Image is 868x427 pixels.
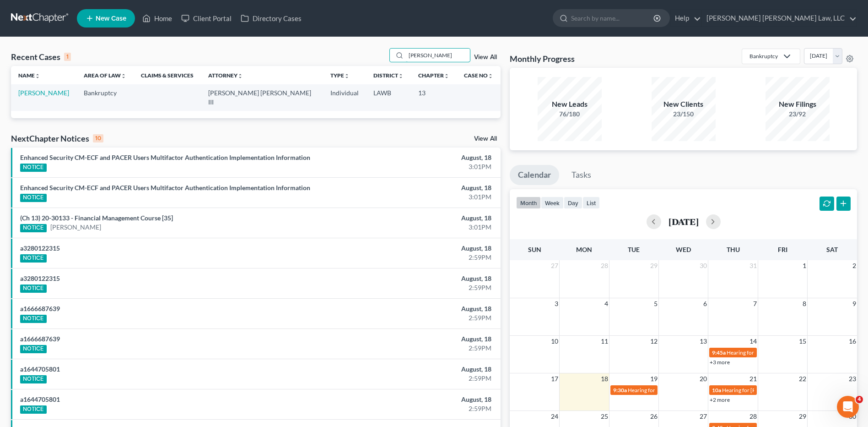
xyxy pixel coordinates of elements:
[138,10,177,27] a: Home
[20,184,310,192] a: Enhanced Security CM-ECF and PACER Users Multifactor Authentication Implementation Information
[582,197,600,209] button: list
[20,274,60,282] a: a3280122315
[554,298,559,309] span: 3
[712,349,726,356] span: 9:45a
[20,365,60,373] a: a1644705801
[749,336,758,347] span: 14
[600,260,609,271] span: 28
[510,53,575,64] h3: Monthly Progress
[749,411,758,422] span: 28
[848,336,857,347] span: 16
[538,109,602,119] div: 76/180
[778,246,787,253] span: Fri
[669,217,699,226] h2: [DATE]
[699,373,708,384] span: 20
[323,84,366,110] td: Individual
[510,165,559,185] a: Calendar
[20,315,47,323] div: NOTICE
[208,72,243,79] a: Attorneyunfold_more
[727,349,798,356] span: Hearing for [PERSON_NAME]
[699,411,708,422] span: 27
[20,164,47,172] div: NOTICE
[418,72,449,79] a: Chapterunfold_more
[798,411,807,422] span: 29
[366,84,411,110] td: LAWB
[340,334,491,344] div: August, 18
[340,395,491,404] div: August, 18
[20,335,60,343] a: a1666687639
[340,313,491,323] div: 2:59PM
[600,336,609,347] span: 11
[340,192,491,202] div: 3:01PM
[749,260,758,271] span: 31
[411,84,457,110] td: 13
[340,304,491,313] div: August, 18
[837,396,859,418] iframe: Intercom live chat
[201,84,323,110] td: [PERSON_NAME] [PERSON_NAME] III
[852,260,857,271] span: 2
[802,298,807,309] span: 8
[64,53,71,61] div: 1
[670,10,701,27] a: Help
[488,73,493,79] i: unfold_more
[177,10,236,27] a: Client Portal
[340,162,491,171] div: 3:01PM
[340,365,491,374] div: August, 18
[848,373,857,384] span: 23
[600,411,609,422] span: 25
[340,274,491,283] div: August, 18
[340,244,491,253] div: August, 18
[702,10,857,27] a: [PERSON_NAME] [PERSON_NAME] Law, LLC
[93,134,103,142] div: 10
[121,73,126,79] i: unfold_more
[134,66,201,84] th: Claims & Services
[852,298,857,309] span: 9
[541,197,564,209] button: week
[20,194,47,202] div: NOTICE
[628,387,778,394] span: Hearing for [US_STATE] Safety Association of Timbermen - Self I
[516,197,541,209] button: month
[35,73,40,79] i: unfold_more
[20,345,47,353] div: NOTICE
[699,336,708,347] span: 13
[340,404,491,413] div: 2:59PM
[564,197,582,209] button: day
[571,10,655,27] input: Search by name...
[550,373,559,384] span: 17
[653,298,658,309] span: 5
[712,387,721,394] span: 10a
[20,214,173,222] a: (Ch 13) 20-30133 - Financial Management Course [35]
[649,260,658,271] span: 29
[604,298,609,309] span: 4
[676,246,691,253] span: Wed
[649,411,658,422] span: 26
[50,223,101,232] a: [PERSON_NAME]
[340,183,491,192] div: August, 18
[649,373,658,384] span: 19
[550,336,559,347] span: 10
[20,405,47,414] div: NOTICE
[20,153,310,161] a: Enhanced Security CM-ECF and PACER Users Multifactor Authentication Implementation Information
[766,109,830,119] div: 23/92
[18,72,40,79] a: Nameunfold_more
[11,51,71,62] div: Recent Cases
[237,73,243,79] i: unfold_more
[749,52,778,60] div: Bankruptcy
[11,133,103,144] div: NextChapter Notices
[798,336,807,347] span: 15
[563,165,599,185] a: Tasks
[766,99,830,109] div: New Filings
[752,298,758,309] span: 7
[550,411,559,422] span: 24
[699,260,708,271] span: 30
[798,373,807,384] span: 22
[474,136,497,142] a: View All
[550,260,559,271] span: 27
[340,213,491,223] div: August, 18
[628,246,640,253] span: Tue
[340,153,491,162] div: August, 18
[18,89,69,97] a: [PERSON_NAME]
[538,99,602,109] div: New Leads
[373,72,404,79] a: Districtunfold_more
[340,283,491,292] div: 2:59PM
